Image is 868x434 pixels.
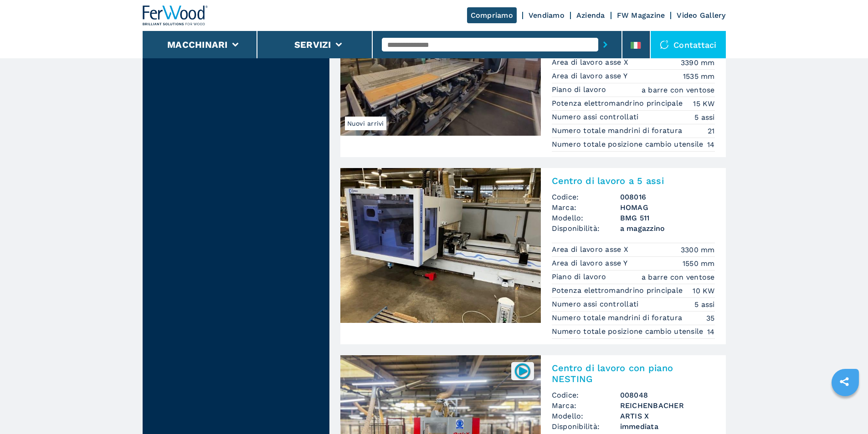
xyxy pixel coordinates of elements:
img: 008048 [514,362,531,380]
a: Centro di lavoro a 5 assi HOMAG BMG 511Centro di lavoro a 5 assiCodice:008016Marca:HOMAGModello:B... [340,168,726,344]
em: 5 assi [694,112,715,123]
h2: Centro di lavoro con piano NESTING [552,363,715,384]
p: Numero totale posizione cambio utensile [552,327,706,337]
em: 1550 mm [683,258,715,269]
button: Macchinari [167,39,228,50]
em: 10 KW [693,286,714,296]
div: Contattaci [651,31,726,58]
a: FW Magazine [617,11,665,20]
img: Centro di lavoro a 5 assi HOMAG BMG 511 [340,168,541,323]
h3: HOMAG [620,202,715,213]
h3: ARTIS X [620,411,715,421]
p: Area di lavoro asse X [552,57,631,67]
em: 1535 mm [683,71,715,82]
iframe: Chat [829,393,861,427]
em: 5 assi [694,299,715,310]
span: immediata [620,421,715,432]
span: Modello: [552,213,620,223]
span: Marca: [552,202,620,213]
h3: BMG 511 [620,213,715,223]
em: 14 [707,139,715,150]
em: 35 [706,313,715,323]
h2: Centro di lavoro a 5 assi [552,175,715,186]
span: Codice: [552,390,620,400]
p: Numero assi controllati [552,112,641,122]
p: Numero totale mandrini di foratura [552,126,685,136]
p: Piano di lavoro [552,85,609,95]
a: Azienda [576,11,605,20]
p: Numero assi controllati [552,299,641,309]
p: Numero totale mandrini di foratura [552,313,685,323]
em: 3300 mm [681,245,715,255]
img: Ferwood [143,5,208,26]
span: Disponibilità: [552,421,620,432]
span: Nuovi arrivi [345,117,386,130]
p: Piano di lavoro [552,272,609,282]
span: Marca: [552,400,620,411]
em: a barre con ventose [642,272,715,282]
p: Numero totale posizione cambio utensile [552,139,706,149]
em: a barre con ventose [642,85,715,95]
p: Area di lavoro asse Y [552,258,630,268]
h3: 008048 [620,390,715,400]
h3: 008016 [620,192,715,202]
span: Modello: [552,411,620,421]
h3: REICHENBACHER [620,400,715,411]
span: Codice: [552,192,620,202]
a: Vendiamo [529,11,565,20]
a: Compriamo [467,7,517,23]
a: sharethis [833,370,856,393]
p: Area di lavoro asse Y [552,71,630,81]
a: Video Gallery [677,11,725,20]
em: 15 KW [693,98,714,109]
p: Area di lavoro asse X [552,245,631,255]
em: 14 [707,327,715,337]
p: Potenza elettromandrino principale [552,98,685,108]
em: 21 [708,126,715,136]
span: Disponibilità: [552,223,620,234]
p: Potenza elettromandrino principale [552,286,685,296]
em: 3390 mm [681,57,715,68]
button: submit-button [598,34,612,55]
span: a magazzino [620,223,715,234]
img: Contattaci [660,40,669,49]
button: Servizi [294,39,331,50]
